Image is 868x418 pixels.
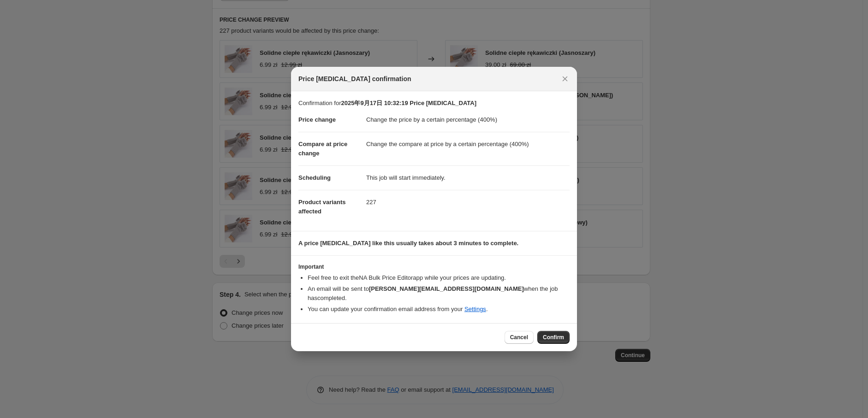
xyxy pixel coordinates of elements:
dd: This job will start immediately. [366,165,570,190]
dd: 227 [366,190,570,214]
span: Product variants affected [298,199,346,215]
p: Confirmation for [298,99,570,108]
li: You can update your confirmation email address from your . [308,305,570,314]
h3: Important [298,263,570,271]
li: An email will be sent to when the job has completed . [308,284,570,303]
dd: Change the compare at price by a certain percentage (400%) [366,132,570,156]
button: Cancel [505,331,534,344]
a: Settings [464,306,486,312]
span: Confirm [543,334,564,341]
span: Price [MEDICAL_DATA] confirmation [298,74,411,83]
span: Compare at price change [298,141,347,157]
dd: Change the price by a certain percentage (400%) [366,108,570,132]
span: Price change [298,116,336,123]
span: Scheduling [298,174,331,181]
span: Cancel [510,334,528,341]
b: 2025年9月17日 10:32:19 Price [MEDICAL_DATA] [341,100,476,106]
button: Close [559,72,571,85]
li: Feel free to exit the NA Bulk Price Editor app while your prices are updating. [308,273,570,283]
b: [PERSON_NAME][EMAIL_ADDRESS][DOMAIN_NAME] [369,285,524,292]
b: A price [MEDICAL_DATA] like this usually takes about 3 minutes to complete. [298,240,518,247]
button: Confirm [537,331,570,344]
